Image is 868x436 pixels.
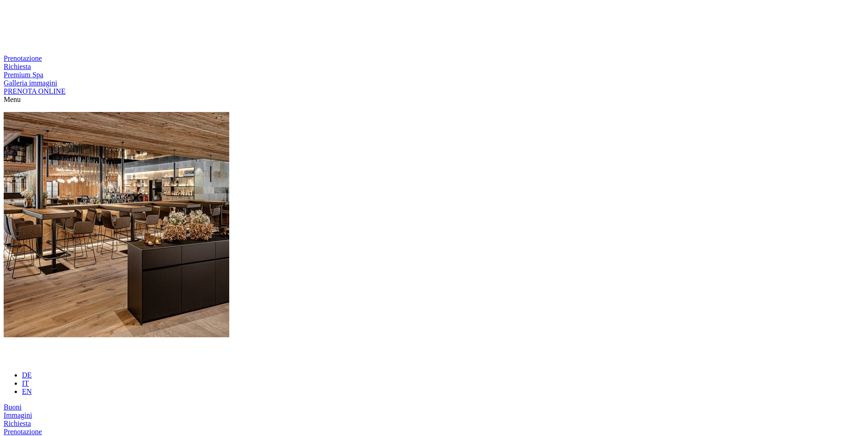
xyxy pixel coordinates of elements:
[22,379,29,387] a: IT
[4,79,57,87] a: Galleria immagini
[4,403,22,411] a: Buoni
[4,345,4,346] img: Immagini
[4,110,4,110] img: [Translate to Italienisch:]
[4,420,31,427] a: Richiesta
[22,371,32,379] a: DE
[4,63,31,70] a: Richiesta
[4,87,65,95] a: PRENOTA ONLINE
[4,54,42,62] a: Prenotazione
[4,428,42,436] a: Prenotazione
[4,112,229,337] img: Immagini
[4,96,21,103] span: Menu
[4,362,4,362] img: [Translate to Italienisch:]
[22,388,32,395] a: EN
[4,411,32,419] a: Immagini
[4,71,43,79] a: Premium Spa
